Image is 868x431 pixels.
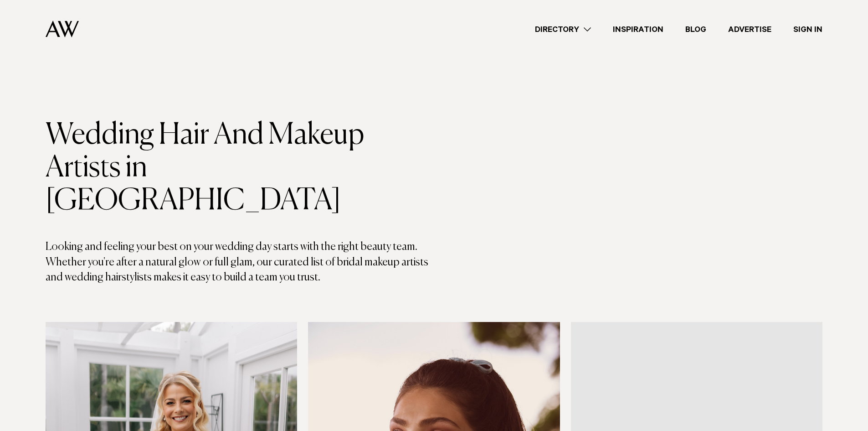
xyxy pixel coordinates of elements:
h1: Wedding Hair And Makeup Artists in [GEOGRAPHIC_DATA] [46,119,434,218]
a: Sign In [782,23,833,36]
a: Blog [674,23,717,36]
a: Inspiration [602,23,674,36]
a: Advertise [717,23,782,36]
img: Auckland Weddings Logo [46,21,79,37]
a: Directory [524,23,602,36]
p: Looking and feeling your best on your wedding day starts with the right beauty team. Whether you'... [46,239,434,286]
